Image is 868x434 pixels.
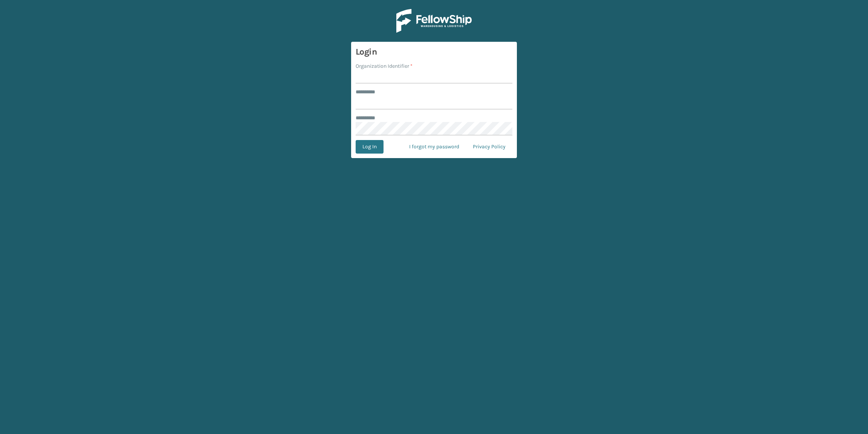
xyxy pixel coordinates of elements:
[402,140,466,154] a: I forgot my password
[356,62,413,70] label: Organization Identifier
[466,140,512,154] a: Privacy Policy
[356,46,512,58] h3: Login
[356,140,384,154] button: Log In
[396,9,472,33] img: Logo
